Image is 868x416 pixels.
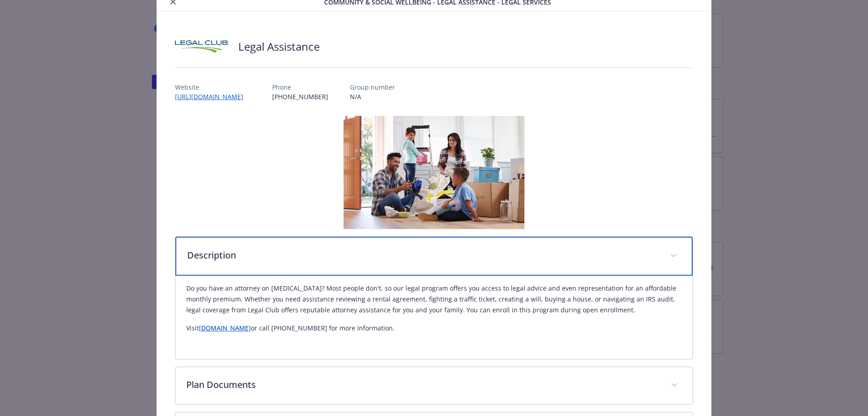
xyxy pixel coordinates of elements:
div: Description [175,276,693,359]
p: Visit or call [PHONE_NUMBER] for more information. [186,323,682,334]
p: Phone [272,82,328,92]
p: N/A [350,92,395,101]
a: [DOMAIN_NAME] [199,324,251,332]
a: [URL][DOMAIN_NAME] [175,92,250,101]
p: Description [187,249,660,262]
h2: Legal Assistance [238,39,320,54]
p: Do you have an attorney on [MEDICAL_DATA]? Most people don't, so our legal program offers you acc... [186,283,682,316]
img: banner [344,116,524,229]
p: Plan Documents [186,378,660,392]
p: [PHONE_NUMBER] [272,92,328,101]
p: Website [175,82,250,92]
p: Group number [350,82,395,92]
div: Plan Documents [175,367,693,404]
img: Legal Club of America [175,33,229,60]
div: Description [175,237,693,276]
